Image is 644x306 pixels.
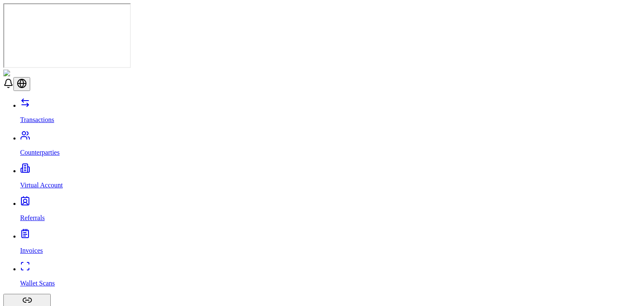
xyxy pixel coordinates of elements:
p: Referrals [20,214,641,222]
img: ShieldPay Logo [3,70,53,77]
p: Wallet Scans [20,280,641,287]
p: Virtual Account [20,182,641,189]
p: Invoices [20,247,641,254]
p: Counterparties [20,149,641,156]
a: Invoices [20,233,641,254]
a: Counterparties [20,135,641,156]
a: Referrals [20,200,641,222]
p: Transactions [20,116,641,124]
a: Wallet Scans [20,265,641,287]
a: Virtual Account [20,167,641,189]
a: Transactions [20,102,641,124]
